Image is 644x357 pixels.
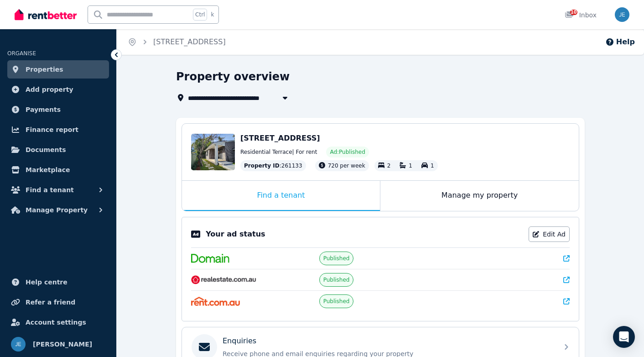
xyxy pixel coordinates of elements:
[613,326,635,348] div: Open Intercom Messenger
[7,141,109,159] a: Documents
[176,69,290,84] h1: Property overview
[7,161,109,179] a: Marketplace
[7,80,109,99] a: Add property
[33,339,92,350] span: [PERSON_NAME]
[26,84,73,95] span: Add property
[330,148,365,156] span: Ad: Published
[529,226,570,242] a: Edit Ad
[565,10,597,20] div: Inbox
[328,163,365,169] span: 720 per week
[605,37,635,47] button: Help
[26,164,70,175] span: Marketplace
[15,8,77,21] img: RentBetter
[431,163,434,169] span: 1
[7,121,109,139] a: Finance report
[323,276,350,283] span: Published
[26,184,74,195] span: Find a tenant
[117,29,237,55] nav: Breadcrumb
[26,124,78,135] span: Finance report
[191,275,256,284] img: RealEstate.com.au
[26,205,88,215] span: Manage Property
[240,148,317,156] span: Residential Terrace | For rent
[26,297,75,308] span: Refer a friend
[323,255,350,262] span: Published
[7,273,109,291] a: Help centre
[387,163,391,169] span: 2
[7,181,109,199] button: Find a tenant
[26,64,63,75] span: Properties
[7,50,36,57] span: ORGANISE
[7,293,109,311] a: Refer a friend
[223,336,256,346] p: Enquiries
[380,181,579,211] div: Manage my property
[206,229,265,240] p: Your ad status
[182,181,380,211] div: Find a tenant
[323,298,350,305] span: Published
[11,337,26,352] img: Jeff
[7,201,109,219] button: Manage Property
[615,7,629,22] img: Jeff
[191,254,229,263] img: Domain.com.au
[409,163,412,169] span: 1
[26,317,86,328] span: Account settings
[240,134,320,142] span: [STREET_ADDRESS]
[7,60,109,79] a: Properties
[211,11,214,18] span: k
[191,297,240,306] img: Rent.com.au
[26,144,66,155] span: Documents
[570,10,577,15] span: 10
[26,277,68,288] span: Help centre
[153,37,226,46] a: [STREET_ADDRESS]
[26,104,61,115] span: Payments
[240,160,306,171] div: : 261133
[193,9,207,21] span: Ctrl
[7,313,109,331] a: Account settings
[7,100,109,119] a: Payments
[244,162,280,169] span: Property ID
